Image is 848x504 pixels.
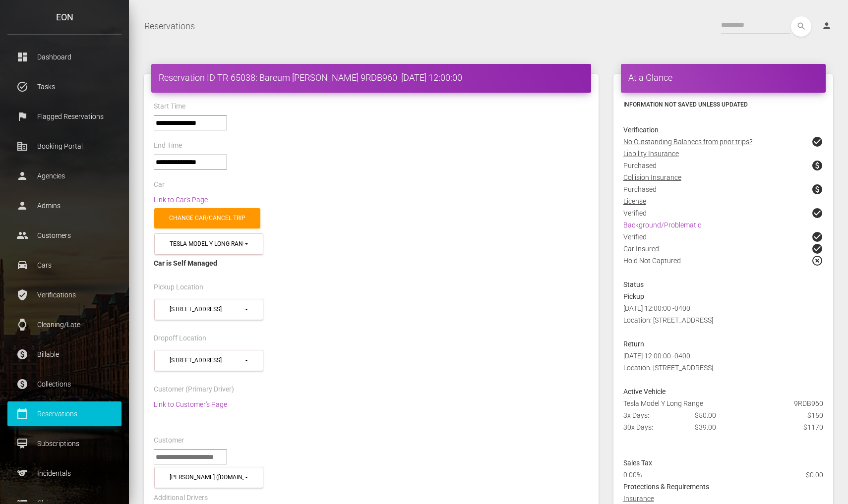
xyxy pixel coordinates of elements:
[154,493,208,503] label: Additional Drivers
[15,377,114,392] p: Collections
[623,126,659,134] strong: Verification
[806,469,823,481] span: $0.00
[623,280,644,288] strong: Status
[154,436,184,446] label: Customer
[159,71,584,84] h4: Reservation ID TR-65038: Bareum [PERSON_NAME] 9RDB960 [DATE] 12:00:00
[623,221,701,229] a: Background/Problematic
[154,299,263,320] button: 3204 Corbal Court (95148)
[616,243,831,255] div: Car Insured
[811,231,823,243] span: check_circle
[7,253,121,278] a: drive_eta Cars
[623,459,652,467] strong: Sales Tax
[7,431,121,456] a: card_membership Subscriptions
[687,421,759,433] div: $39.00
[144,14,195,39] a: Reservations
[170,240,243,248] div: Tesla Model Y Long Range (9RDB960 in 95148)
[15,287,114,302] p: Verifications
[170,473,243,482] div: [PERSON_NAME] ([DOMAIN_NAME][EMAIL_ADDRESS][PERSON_NAME][DOMAIN_NAME])
[15,317,114,332] p: Cleaning/Late
[811,207,823,219] span: check_circle
[154,350,263,371] button: 3204 Corbal Court (95148)
[15,406,114,421] p: Reservations
[623,388,666,395] strong: Active Vehicle
[616,183,831,195] div: Purchased
[822,21,832,31] i: person
[811,136,823,148] span: check_circle
[15,258,114,273] p: Cars
[687,409,759,421] div: $50.00
[616,421,687,433] div: 30x Days:
[623,197,646,205] u: License
[7,372,121,396] a: paid Collections
[616,469,759,481] div: 0.00%
[15,168,114,183] p: Agencies
[7,223,121,248] a: people Customers
[623,173,681,181] u: Collision Insurance
[154,334,206,343] label: Dropoff Location
[623,150,679,158] u: Liability Insurance
[7,104,121,129] a: flag Flagged Reservations
[154,180,165,190] label: Car
[811,183,823,195] span: paid
[15,347,114,362] p: Billable
[616,160,831,171] div: Purchased
[15,50,114,64] p: Dashboard
[15,436,114,451] p: Subscriptions
[623,304,713,324] span: [DATE] 12:00:00 -0400 Location: [STREET_ADDRESS]
[616,255,831,279] div: Hold Not Captured
[811,243,823,255] span: check_circle
[15,198,114,213] p: Admins
[170,356,243,365] div: [STREET_ADDRESS]
[616,397,831,409] div: Tesla Model Y Long Range
[154,400,227,408] a: Link to Customer's Page
[791,16,811,37] button: search
[154,467,263,488] button: Bareum KIM (bareum.kim@42dot.ai)
[628,71,818,84] h4: At a Glance
[623,138,752,146] u: No Outstanding Balances from prior trips?
[616,207,831,219] div: Verified
[170,305,243,314] div: [STREET_ADDRESS]
[7,282,121,307] a: verified_user Verifications
[15,466,114,481] p: Incidentals
[7,134,121,159] a: corporate_fare Booking Portal
[7,312,121,337] a: watch Cleaning/Late
[154,233,263,255] button: Tesla Model Y Long Range (9RDB960 in 95148)
[807,409,823,421] span: $150
[616,409,687,421] div: 3x Days:
[794,397,823,409] span: 9RDB960
[623,100,823,109] h6: Information not saved unless updated
[154,282,203,292] label: Pickup Location
[15,139,114,154] p: Booking Portal
[7,342,121,367] a: paid Billable
[623,495,654,503] u: Insurance
[154,208,260,228] a: Change car/cancel trip
[7,193,121,218] a: person Admins
[811,160,823,171] span: paid
[15,228,114,243] p: Customers
[623,352,713,372] span: [DATE] 12:00:00 -0400 Location: [STREET_ADDRESS]
[15,109,114,124] p: Flagged Reservations
[623,292,644,300] strong: Pickup
[154,102,185,112] label: Start Time
[154,196,208,204] a: Link to Car's Page
[154,141,182,151] label: End Time
[7,461,121,486] a: sports Incidentals
[7,164,121,188] a: person Agencies
[154,257,589,269] div: Car is Self Managed
[7,74,121,99] a: task_alt Tasks
[623,340,644,348] strong: Return
[814,16,841,36] a: person
[154,385,234,394] label: Customer (Primary Driver)
[623,483,709,491] strong: Protections & Requirements
[7,45,121,69] a: dashboard Dashboard
[15,79,114,94] p: Tasks
[616,231,831,243] div: Verified
[803,421,823,433] span: $1170
[811,255,823,267] span: highlight_off
[7,401,121,426] a: calendar_today Reservations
